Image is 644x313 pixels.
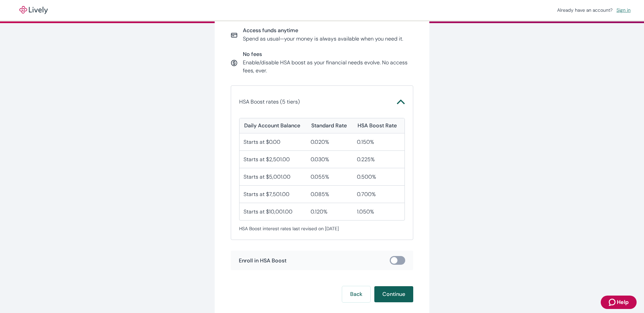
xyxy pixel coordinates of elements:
[231,60,237,66] svg: Currency icon
[557,7,633,14] div: Already have an account?
[231,32,237,39] svg: Card icon
[239,168,307,185] div: Starts at $5,001.00
[239,94,405,110] button: HSA Boost rates (5 tiers)
[342,286,370,302] button: Back
[239,110,405,232] div: HSA Boost rates (5 tiers)
[239,150,307,168] div: Starts at $2,501.00
[239,185,307,203] div: Starts at $7,501.00
[311,122,347,129] div: Standard Rate
[239,203,307,220] div: Starts at $10,001.00
[239,257,286,264] span: Enroll in HSA Boost
[358,122,397,129] div: HSA Boost Rate
[307,150,353,168] div: 0.030%
[15,6,52,14] img: Lively
[617,298,629,306] span: Help
[601,296,637,309] button: Zendesk support iconHelp
[353,150,405,168] div: 0.225%
[353,168,405,185] div: 0.500%
[307,185,353,203] div: 0.085%
[307,203,353,220] div: 0.120%
[353,203,405,220] div: 1.050%
[243,51,413,57] span: No fees
[374,286,413,302] button: Continue
[243,27,403,34] span: Access funds anytime
[353,185,405,203] div: 0.700%
[243,35,403,43] p: Spend as usual—your money is always available when you need it.
[239,98,300,106] p: HSA Boost rates (5 tiers)
[244,122,300,129] div: Daily Account Balance
[307,168,353,185] div: 0.055%
[614,6,633,14] a: Sign in
[609,298,617,306] svg: Zendesk support icon
[353,133,405,150] div: 0.150%
[243,59,413,75] p: Enable/disable HSA boost as your financial needs evolve. No access fees, ever.
[307,133,353,150] div: 0.020%
[397,98,405,106] svg: Chevron icon
[239,133,307,150] div: Starts at $0.00
[239,226,405,232] span: HSA Boost interest rates last revised on [DATE]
